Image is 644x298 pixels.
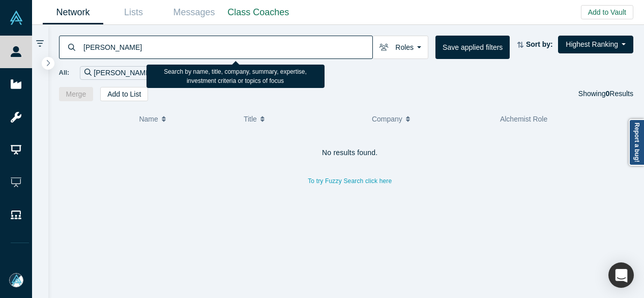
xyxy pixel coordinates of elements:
[43,1,103,24] a: Network
[372,108,402,130] span: Company
[80,66,164,80] div: [PERSON_NAME]
[152,67,160,79] button: Remove Filter
[629,119,644,166] a: Report a bug!
[59,148,641,157] h4: No results found.
[558,36,633,53] button: Highest Ranking
[103,1,164,24] a: Lists
[244,108,257,130] span: Title
[526,40,553,48] strong: Sort by:
[100,87,148,101] button: Add to List
[9,11,23,25] img: Alchemist Vault Logo
[372,36,428,59] button: Roles
[500,115,547,123] span: Alchemist Role
[9,273,23,287] img: Mia Scott's Account
[59,87,94,101] button: Merge
[139,108,233,130] button: Name
[581,5,633,19] button: Add to Vault
[224,1,292,24] a: Class Coaches
[164,1,224,24] a: Messages
[59,68,70,78] span: All:
[372,108,489,130] button: Company
[139,108,158,130] span: Name
[82,35,372,59] input: Search by name, title, company, summary, expertise, investment criteria or topics of focus
[301,174,399,188] button: To try Fuzzy Search click here
[606,90,633,98] span: Results
[578,87,633,101] div: Showing
[435,36,510,59] button: Save applied filters
[606,90,610,98] strong: 0
[244,108,361,130] button: Title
